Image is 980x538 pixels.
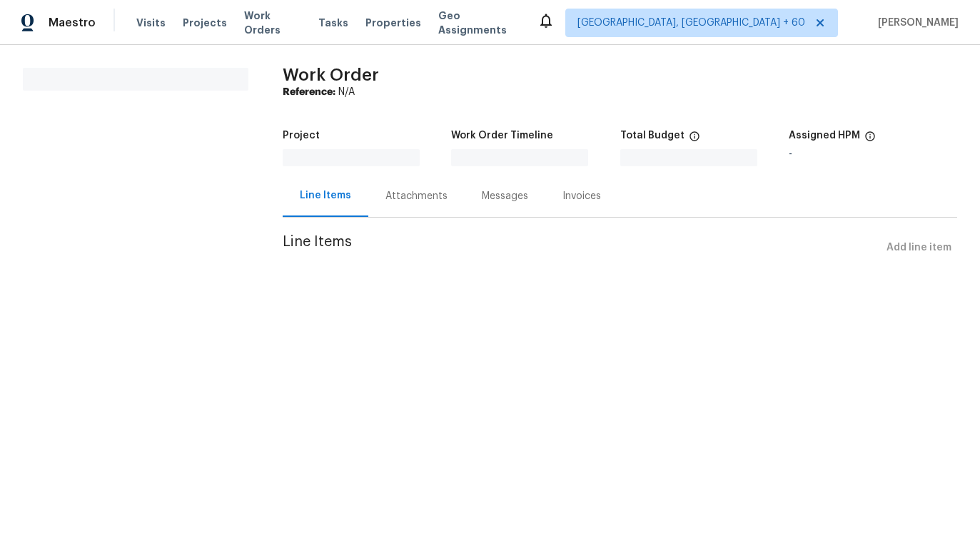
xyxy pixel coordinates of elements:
span: Geo Assignments [438,9,520,37]
span: Line Items [283,235,881,261]
h5: Work Order Timeline [451,131,553,141]
div: Attachments [385,189,448,203]
span: Work Order [283,66,379,83]
span: The hpm assigned to this work order. [864,131,876,149]
span: Visits [136,16,166,30]
span: Work Orders [244,9,301,37]
div: Messages [482,189,528,203]
h5: Project [283,131,320,141]
div: Invoices [562,189,601,203]
span: Maestro [49,16,96,30]
div: Line Items [300,188,351,203]
span: Projects [183,16,227,30]
h5: Assigned HPM [789,131,860,141]
b: Reference: [283,87,335,97]
h5: Total Budget [620,131,685,141]
span: [PERSON_NAME] [872,16,959,30]
span: The total cost of line items that have been proposed by Opendoor. This sum includes line items th... [689,131,700,149]
span: [GEOGRAPHIC_DATA], [GEOGRAPHIC_DATA] + 60 [577,16,805,30]
div: - [789,149,957,159]
div: N/A [283,85,957,99]
span: Properties [365,16,421,30]
span: Tasks [318,18,348,28]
